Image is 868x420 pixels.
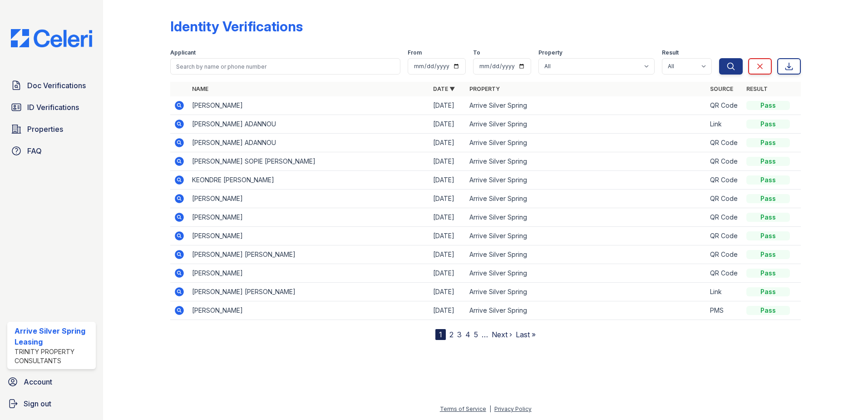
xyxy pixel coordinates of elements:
[7,120,96,138] a: Properties
[466,208,707,227] td: Arrive Silver Spring
[706,301,743,320] td: PMS
[429,227,466,245] td: [DATE]
[706,283,743,301] td: Link
[706,134,743,152] td: QR Code
[429,283,466,301] td: [DATE]
[706,171,743,190] td: QR Code
[746,306,790,315] div: Pass
[466,301,707,320] td: Arrive Silver Spring
[466,283,707,301] td: Arrive Silver Spring
[429,208,466,227] td: [DATE]
[192,85,208,92] a: Name
[188,190,429,208] td: [PERSON_NAME]
[429,115,466,134] td: [DATE]
[188,134,429,152] td: [PERSON_NAME] ADANNOU
[474,330,478,339] a: 5
[746,138,790,147] div: Pass
[429,264,466,283] td: [DATE]
[429,152,466,171] td: [DATE]
[4,395,99,413] a: Sign out
[7,76,96,95] a: Doc Verifications
[706,227,743,245] td: QR Code
[429,171,466,190] td: [DATE]
[27,80,86,91] span: Doc Verifications
[188,283,429,301] td: [PERSON_NAME] [PERSON_NAME]
[170,18,303,35] div: Identity Verifications
[465,330,470,339] a: 4
[466,171,707,190] td: Arrive Silver Spring
[494,405,532,412] a: Privacy Policy
[429,301,466,320] td: [DATE]
[746,250,790,259] div: Pass
[188,115,429,134] td: [PERSON_NAME] ADANNOU
[4,373,99,391] a: Account
[7,142,96,160] a: FAQ
[662,49,679,56] label: Result
[746,101,790,110] div: Pass
[466,190,707,208] td: Arrive Silver Spring
[469,85,500,92] a: Property
[408,49,422,56] label: From
[188,171,429,190] td: KEONDRE [PERSON_NAME]
[433,85,455,92] a: Date ▼
[27,124,63,135] span: Properties
[473,49,480,56] label: To
[4,29,99,47] img: CE_Logo_Blue-a8612792a0a2168367f1c8372b55b34899dd931a85d93a1a3d3e32e68fde9ad4.png
[24,398,51,409] span: Sign out
[188,245,429,264] td: [PERSON_NAME] [PERSON_NAME]
[482,329,488,340] span: …
[449,330,454,339] a: 2
[706,245,743,264] td: QR Code
[27,145,42,156] span: FAQ
[466,96,707,115] td: Arrive Silver Spring
[706,208,743,227] td: QR Code
[188,208,429,227] td: [PERSON_NAME]
[440,405,486,412] a: Terms of Service
[466,134,707,152] td: Arrive Silver Spring
[466,152,707,171] td: Arrive Silver Spring
[466,115,707,134] td: Arrive Silver Spring
[538,49,562,56] label: Property
[516,330,536,339] a: Last »
[457,330,462,339] a: 3
[188,301,429,320] td: [PERSON_NAME]
[746,287,790,296] div: Pass
[188,264,429,283] td: [PERSON_NAME]
[429,96,466,115] td: [DATE]
[188,227,429,245] td: [PERSON_NAME]
[466,264,707,283] td: Arrive Silver Spring
[188,96,429,115] td: [PERSON_NAME]
[746,231,790,240] div: Pass
[746,175,790,185] div: Pass
[429,190,466,208] td: [DATE]
[492,330,512,339] a: Next ›
[24,376,52,387] span: Account
[706,152,743,171] td: QR Code
[746,85,768,92] a: Result
[466,227,707,245] td: Arrive Silver Spring
[188,152,429,171] td: [PERSON_NAME] SOPIE [PERSON_NAME]
[435,329,446,340] div: 1
[429,245,466,264] td: [DATE]
[466,245,707,264] td: Arrive Silver Spring
[710,85,733,92] a: Source
[706,190,743,208] td: QR Code
[746,157,790,166] div: Pass
[170,49,196,56] label: Applicant
[746,194,790,203] div: Pass
[746,269,790,278] div: Pass
[170,58,400,75] input: Search by name or phone number
[746,120,790,129] div: Pass
[706,115,743,134] td: Link
[489,405,491,412] div: |
[706,264,743,283] td: QR Code
[7,98,96,116] a: ID Verifications
[15,325,92,347] div: Arrive Silver Spring Leasing
[429,134,466,152] td: [DATE]
[27,102,79,113] span: ID Verifications
[746,213,790,222] div: Pass
[15,347,92,365] div: Trinity Property Consultants
[706,96,743,115] td: QR Code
